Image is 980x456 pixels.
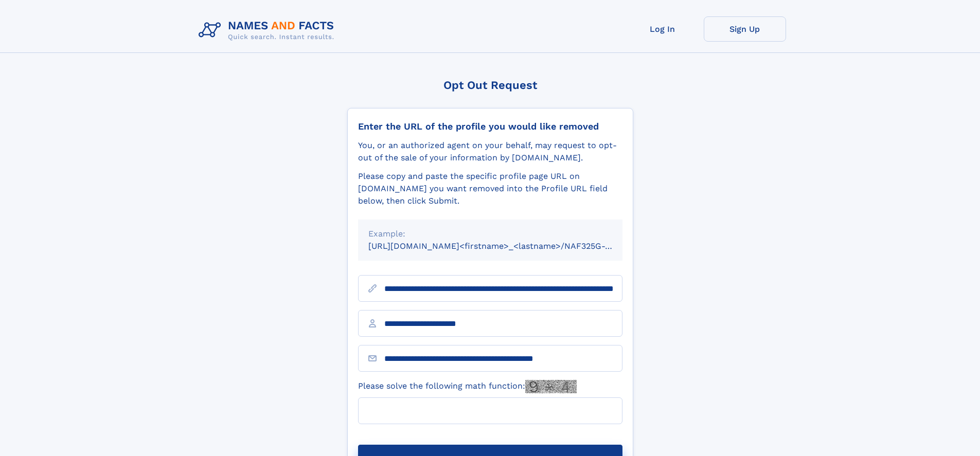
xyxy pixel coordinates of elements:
div: Please copy and paste the specific profile page URL on [DOMAIN_NAME] you want removed into the Pr... [358,170,622,207]
img: Logo Names and Facts [194,16,343,44]
div: Opt Out Request [347,79,633,92]
a: Log In [621,16,704,42]
a: Sign Up [704,16,786,42]
div: You, or an authorized agent on your behalf, may request to opt-out of the sale of your informatio... [358,139,622,164]
small: [URL][DOMAIN_NAME]<firstname>_<lastname>/NAF325G-xxxxxxxx [368,241,642,251]
label: Please solve the following math function: [358,380,577,393]
div: Enter the URL of the profile you would like removed [358,121,622,132]
div: Example: [368,228,612,240]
